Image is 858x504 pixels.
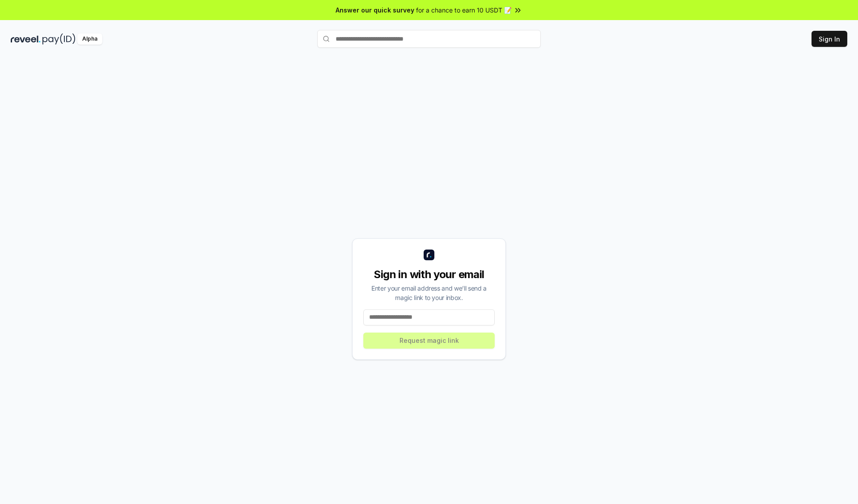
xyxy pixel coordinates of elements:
span: Answer our quick survey [336,5,414,15]
div: Enter your email address and we’ll send a magic link to your inbox. [363,283,495,302]
img: pay_id [42,33,76,45]
span: for a chance to earn 10 USDT 📝 [416,5,512,15]
button: Sign In [812,31,847,47]
img: reveel_dark [11,33,41,45]
div: Sign in with your email [363,267,495,282]
img: logo_small [424,250,434,260]
div: Alpha [77,33,102,45]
